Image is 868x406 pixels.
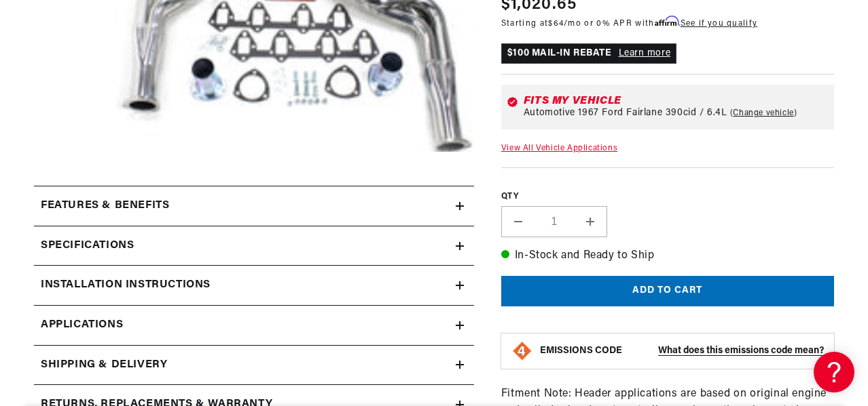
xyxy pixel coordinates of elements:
h2: Shipping & Delivery [41,357,167,374]
p: $100 MAIL-IN REBATE [501,43,676,64]
summary: Shipping & Delivery [34,346,474,385]
span: $64 [548,20,564,28]
strong: What does this emissions code mean? [658,346,824,356]
summary: Specifications [34,226,474,266]
a: See if you qualify - Learn more about Affirm Financing (opens in modal) [681,20,757,28]
button: EMISSIONS CODEWhat does this emissions code mean? [540,345,824,357]
strong: EMISSIONS CODE [540,346,622,356]
summary: Installation instructions [34,266,474,305]
a: Change vehicle [730,108,797,119]
summary: Features & Benefits [34,186,474,226]
span: Applications [41,317,123,334]
button: Add to cart [501,276,834,306]
p: Starting at /mo or 0% APR with . [501,17,757,30]
a: Applications [34,306,474,346]
a: Learn more [619,48,671,58]
h2: Installation instructions [41,277,211,294]
a: View All Vehicle Applications [501,144,617,153]
h2: Specifications [41,237,134,255]
p: In-Stock and Ready to Ship [501,247,834,265]
h2: Features & Benefits [41,197,169,215]
label: QTY [501,191,834,203]
span: Automotive 1967 Ford Fairlane 390cid / 6.4L [524,108,727,119]
img: Emissions code [511,340,533,362]
div: Fits my vehicle [524,96,829,106]
span: Affirm [655,16,679,26]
